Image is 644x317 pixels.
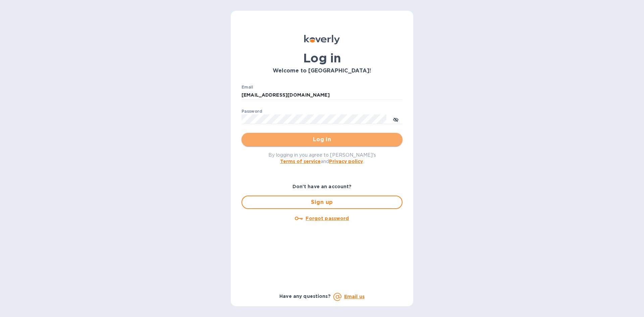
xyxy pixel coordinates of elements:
button: toggle password visibility [389,112,402,126]
a: Privacy policy [329,159,363,164]
input: Enter email address [241,90,402,100]
a: Terms of service [280,159,321,164]
label: Email [241,85,253,89]
img: Koverly [304,35,340,44]
b: Don't have an account? [292,184,352,189]
button: Log in [241,133,402,146]
label: Password [241,109,262,113]
span: By logging in you agree to [PERSON_NAME]'s and . [268,152,376,164]
h3: Welcome to [GEOGRAPHIC_DATA]! [241,68,402,74]
b: Have any questions? [279,294,331,299]
a: Email us [344,294,365,299]
button: Sign up [241,196,402,209]
span: Sign up [248,198,396,206]
h1: Log in [241,51,402,65]
span: Log in [247,136,397,144]
u: Forgot password [306,216,349,221]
